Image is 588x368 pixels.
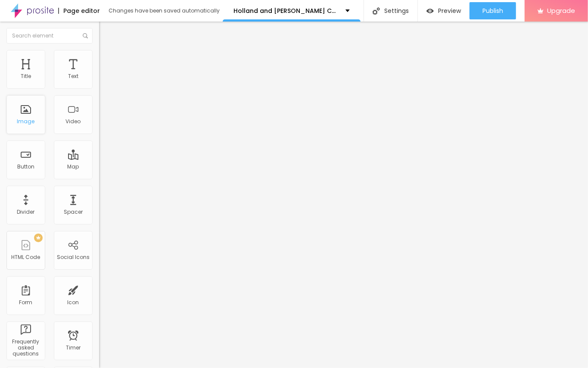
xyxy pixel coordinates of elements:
[9,339,43,357] div: Frequently asked questions
[418,2,470,19] button: Preview
[58,8,100,14] div: Page editor
[66,119,81,125] div: Video
[109,8,220,13] div: Changes have been saved automatically
[17,119,35,125] div: Image
[68,299,79,306] div: Icon
[17,209,35,215] div: Divider
[66,345,81,351] div: Timer
[547,7,575,14] span: Upgrade
[482,7,503,14] span: Publish
[373,7,380,15] img: Icone
[68,164,79,170] div: Map
[99,22,588,368] iframe: Editor
[19,299,33,306] div: Form
[470,2,516,19] button: Publish
[64,209,83,215] div: Spacer
[426,7,434,15] img: view-1.svg
[21,73,31,79] div: Title
[233,8,339,14] p: Holland and [PERSON_NAME] CBD Gummies™ Official Website
[438,7,461,14] span: Preview
[6,28,93,44] input: Search element
[17,164,34,170] div: Button
[68,73,78,79] div: Text
[57,254,90,260] div: Social Icons
[12,254,40,260] div: HTML Code
[83,33,88,38] img: Icone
